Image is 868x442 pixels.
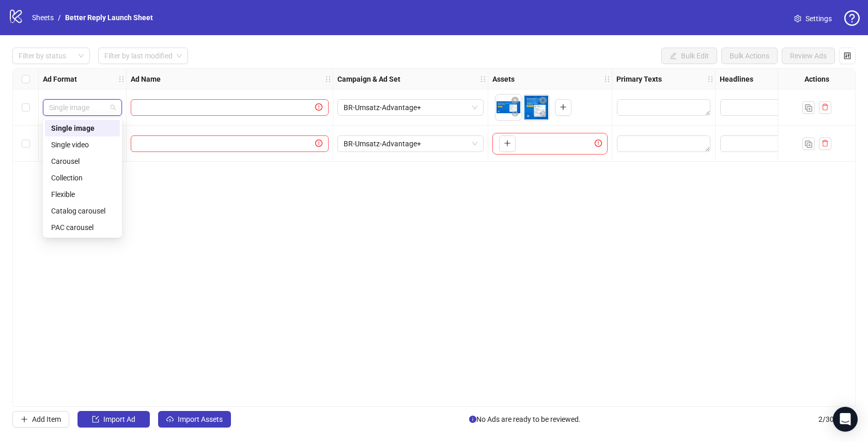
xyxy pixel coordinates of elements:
button: Preview [509,108,521,120]
button: Add Item [12,411,69,428]
div: Resize Ad Name column [330,69,333,89]
div: Single image [51,123,114,134]
div: Flexible [51,189,114,200]
span: eye [512,110,519,117]
div: PAC carousel [51,222,114,233]
strong: Headlines [720,73,753,85]
div: Flexible [45,186,120,203]
strong: Assets [492,73,515,85]
button: Bulk Edit [661,48,717,64]
span: No Ads are ready to be reviewed. [469,414,581,425]
div: Edit values [720,135,866,153]
span: exclamation-circle [315,103,322,111]
span: eye [539,110,547,117]
div: Collection [51,172,114,184]
button: Bulk Actions [721,48,778,64]
div: Edit values [720,99,866,116]
div: Catalog carousel [45,203,120,219]
span: BR-Umsatz-Advantage+ [344,136,477,151]
img: Duplicate [805,141,812,148]
div: Select all rows [13,69,39,89]
span: exclamation-circle [595,140,605,147]
div: Single video [45,136,120,153]
span: Import Ad [103,415,135,423]
span: info-circle [469,416,476,423]
span: close-circle [512,97,519,104]
span: Single image [49,100,116,115]
li: / [58,12,61,23]
button: Duplicate [802,101,815,114]
strong: Actions [804,73,829,85]
div: PAC carousel [45,219,120,236]
span: Import Assets [178,415,223,423]
div: Single image [45,120,120,136]
strong: Ad Name [131,73,161,85]
div: Carousel [45,153,120,170]
button: Delete [537,95,549,107]
img: Duplicate [805,104,812,112]
div: Select row 2 [13,126,39,162]
span: import [92,416,99,423]
span: holder [324,75,332,83]
span: holder [479,75,487,83]
span: delete [822,140,829,147]
span: plus [21,416,28,423]
div: Select row 1 [13,89,39,126]
div: Resize Ad Format column [123,69,126,89]
div: Edit values [616,135,711,153]
span: holder [603,75,611,83]
button: Add [499,135,516,152]
button: Preview [537,108,549,120]
button: Import Ad [78,411,150,428]
img: Asset 2 [523,95,549,120]
strong: Ad Format [43,73,77,85]
span: Settings [805,13,832,24]
button: Configure table settings [839,48,856,64]
span: holder [714,75,721,83]
div: Resize Primary Texts column [712,69,715,89]
div: Open Intercom Messenger [833,407,858,432]
span: plus [504,140,511,147]
div: Resize Campaign & Ad Set column [485,69,488,89]
span: exclamation-circle [315,140,322,147]
span: holder [487,75,494,83]
button: Review Ads [782,48,835,64]
div: Collection [45,170,120,186]
button: Delete [509,95,521,107]
span: 2 / 300 items [818,414,856,425]
div: Resize Assets column [609,69,612,89]
img: Asset 1 [495,95,521,120]
a: Better Reply Launch Sheet [63,12,155,23]
span: close-circle [539,97,547,104]
span: holder [125,75,132,83]
a: Settings [786,10,840,27]
div: Catalog carousel [51,205,114,217]
span: holder [118,75,125,83]
span: control [844,52,851,59]
span: plus [560,103,567,111]
div: Edit values [616,99,711,116]
span: setting [794,15,801,22]
span: holder [332,75,339,83]
button: Add [555,99,571,116]
strong: Campaign & Ad Set [337,73,400,85]
div: Carousel [51,156,114,167]
span: BR-Umsatz-Advantage+ [344,100,477,115]
button: Import Assets [158,411,231,428]
span: Add Item [32,415,61,423]
span: holder [707,75,714,83]
span: holder [611,75,618,83]
span: question-circle [844,10,860,26]
button: Duplicate [802,138,815,150]
a: Sheets [30,12,56,23]
div: Single video [51,139,114,150]
strong: Primary Texts [616,73,662,85]
span: cloud-upload [166,416,174,423]
span: delete [822,103,829,111]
